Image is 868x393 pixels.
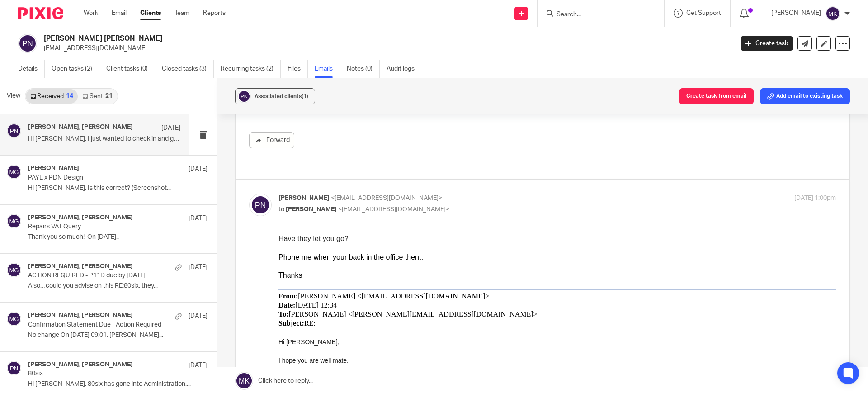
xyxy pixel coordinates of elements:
input: Search [556,11,637,19]
button: Create task from email [679,88,754,104]
a: Work [84,9,98,18]
a: Sent21 [78,89,117,104]
p: Also…could you advise on this RE:80six, they... [28,282,208,290]
a: Recurring tasks (2) [221,60,281,78]
p: VAT. I also wanted to remind you that your quarter [DATE] - [DATE] is due by [DATE]. [18,92,557,101]
p: Payroll adjustment. As you submitted a P11D for your medical benefit from PDN, your tax code has ... [18,74,557,92]
p: 80six [28,370,172,378]
span: to [278,206,284,213]
button: Add email to existing task [760,88,850,104]
a: Forward [249,132,294,148]
a: Create task [741,36,793,51]
h2: [PERSON_NAME] [PERSON_NAME] [44,34,590,43]
p: Hi [PERSON_NAME], I just wanted to check in and get... [28,135,180,143]
a: Closed tasks (3) [162,60,214,78]
span: Associated clients [255,94,308,99]
a: Notes (0) [347,60,380,78]
img: svg%3E [7,263,21,277]
img: Pixie [18,7,63,19]
p: [PERSON_NAME] [771,9,821,18]
span: <[EMAIL_ADDRESS][DOMAIN_NAME]> [331,195,442,201]
p: Monitor and file your company’s Confirmation Statement annually. [18,212,557,221]
p: Reach out monthly when there are any payroll submission liabilities. [18,202,557,211]
button: Associated clients(1) [235,88,315,104]
a: Files [288,60,308,78]
img: svg%3E [237,90,251,103]
p: [DATE] [189,361,208,370]
a: Reports [203,9,226,18]
a: Client tasks (0) [106,60,155,78]
img: svg%3E [7,214,21,228]
p: [EMAIL_ADDRESS][DOMAIN_NAME] [44,44,727,53]
p: Hi [PERSON_NAME], Is this correct? (Screenshot... [28,185,208,192]
img: svg%3E [7,123,21,138]
p: Thank you so much! On [DATE].. [28,233,208,241]
span: View [7,91,20,101]
a: Audit logs [387,60,421,78]
p: No change On [DATE] 09:01, [PERSON_NAME]... [28,331,208,339]
a: Details [18,60,45,78]
p: Hi [PERSON_NAME], 80six has gone into Administration.... [28,380,208,388]
p: Repairs VAT Query [28,223,172,231]
div: 21 [105,93,113,99]
p: ACTION REQUIRED - P11D due by [DATE] [28,272,172,279]
p: Work on finalising the [DATE] accounts and keep you updated. [18,193,557,202]
p: Complete your personal Self-Assessment once the Limited Company accounts are submitted. [18,230,557,239]
span: Get Support [686,10,721,16]
p: PAYE x PDN Design [28,174,172,182]
img: svg%3E [249,194,272,216]
span: [PERSON_NAME] [286,206,337,213]
img: svg%3E [7,312,21,326]
h4: [PERSON_NAME], [PERSON_NAME] [28,263,133,270]
img: svg%3E [7,165,21,179]
h4: [PERSON_NAME], [PERSON_NAME] [28,312,133,319]
a: Received14 [26,89,78,104]
img: svg%3E [18,34,37,53]
h4: [PERSON_NAME], [PERSON_NAME] [28,214,133,222]
img: svg%3E [7,361,21,375]
img: svg%3E [826,6,840,21]
p: [DATE] [161,123,180,133]
span: [PERSON_NAME] [278,195,330,201]
p: [DATE] [189,165,208,174]
p: [DATE] [189,263,208,272]
p: Let you know whenever a VAT return is due. [18,221,557,230]
a: Open tasks (2) [52,60,99,78]
p: [DATE] [189,214,208,223]
h4: [PERSON_NAME] [28,165,79,172]
p: [DATE] 1:00pm [794,194,836,203]
a: Clients [140,9,161,18]
h4: [PERSON_NAME], [PERSON_NAME] [28,361,133,369]
span: <[EMAIL_ADDRESS][DOMAIN_NAME]> [338,206,449,213]
span: (1) [302,94,308,99]
p: [DATE] [189,312,208,321]
a: Email [112,9,127,18]
a: Emails [315,60,340,78]
div: 14 [66,93,73,99]
p: Confirmation Statement Due - Action Required [28,321,172,329]
a: Team [175,9,189,18]
h4: [PERSON_NAME], [PERSON_NAME] [28,123,133,131]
